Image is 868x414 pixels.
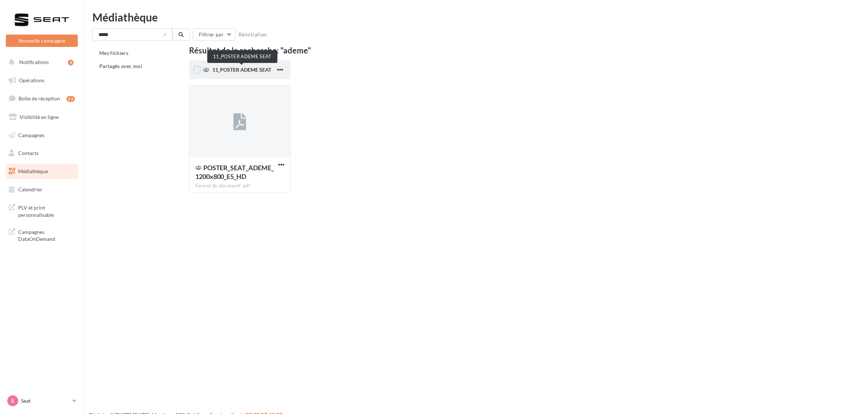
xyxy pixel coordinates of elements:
[99,50,128,56] span: Mes fichiers
[4,73,79,88] a: Opérations
[11,397,14,405] span: S
[195,183,284,189] div: Format du document: pdf
[193,28,236,41] button: Filtrer par
[4,128,79,143] a: Campagnes
[18,168,48,174] span: Médiathèque
[212,67,272,73] span: 11_POSTER ADEME SEAT
[4,91,79,106] a: Boîte de réception22
[189,47,827,55] div: Résultat de la recherche: "ademe"
[19,77,44,83] span: Opérations
[4,200,79,221] a: PLV et print personnalisable
[236,30,271,39] button: Réinitialiser
[4,182,79,197] a: Calendrier
[6,35,78,47] button: Nouvelle campagne
[19,95,60,101] span: Boîte de réception
[4,146,79,161] a: Contacts
[18,227,75,243] span: Campagnes DataOnDemand
[4,164,79,179] a: Médiathèque
[4,110,79,125] a: Visibilité en ligne
[6,394,78,408] a: S Seat
[20,114,59,120] span: Visibilité en ligne
[195,164,274,180] span: POSTER_SEAT_ADEME_1200x800_E5_HD
[18,203,75,218] span: PLV et print personnalisable
[4,224,79,246] a: Campagnes DataOnDemand
[4,55,76,70] button: Notifications 3
[18,132,44,138] span: Campagnes
[67,96,75,102] div: 22
[18,186,43,192] span: Calendrier
[207,50,277,63] div: 11_POSTER ADEME SEAT
[21,397,69,405] p: Seat
[19,59,49,65] span: Notifications
[99,63,142,69] span: Partagés avec moi
[92,12,859,23] div: Médiathèque
[18,150,39,156] span: Contacts
[68,60,73,65] div: 3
